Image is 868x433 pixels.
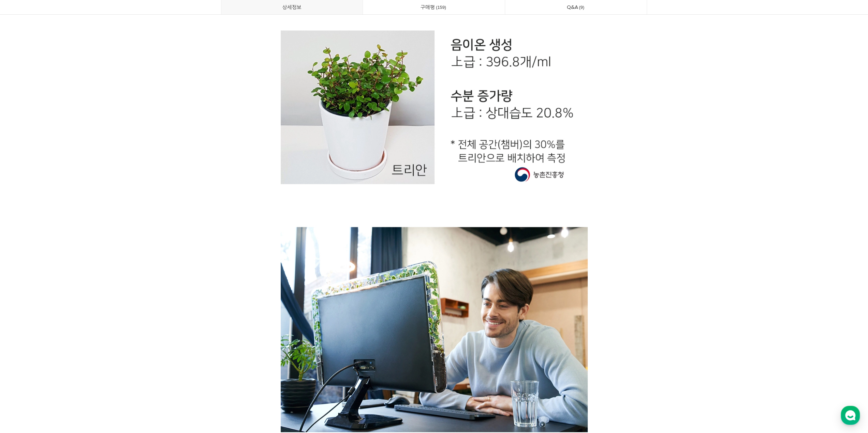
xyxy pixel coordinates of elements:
span: 9 [578,4,585,11]
span: 159 [435,4,447,11]
span: 홈 [21,226,26,232]
a: 홈 [2,216,45,233]
span: 설정 [105,226,114,232]
a: 설정 [88,216,131,233]
span: 대화 [62,227,71,232]
a: 대화 [45,216,88,233]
